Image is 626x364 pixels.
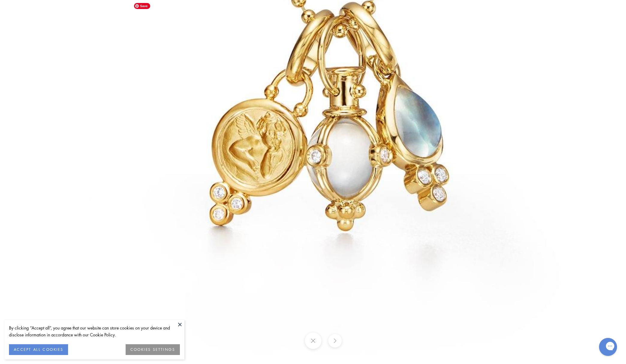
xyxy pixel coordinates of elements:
iframe: Gorgias live chat messenger [596,336,620,358]
button: ACCEPT ALL COOKIES [9,344,68,355]
button: Close (Esc) [305,333,321,349]
div: By clicking “Accept all”, you agree that our website can store cookies on your device and disclos... [9,324,180,338]
button: COOKIES SETTINGS [126,344,180,355]
span: Save [134,3,150,9]
button: Next (right arrow) [328,334,341,348]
